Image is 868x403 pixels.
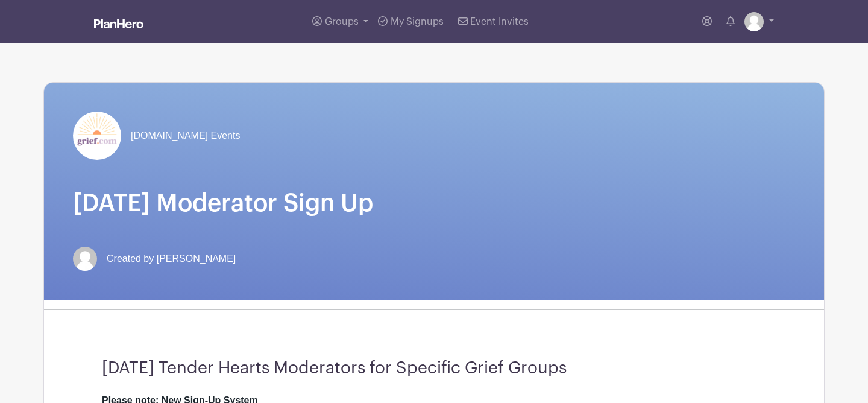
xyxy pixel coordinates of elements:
[325,17,359,27] span: Groups
[107,252,236,266] span: Created by [PERSON_NAME]
[73,112,121,160] img: grief-logo-planhero.png
[470,17,529,27] span: Event Invites
[391,17,444,27] span: My Signups
[94,19,143,28] img: logo_white-6c42ec7e38ccf1d336a20a19083b03d10ae64f83f12c07503d8b9e83406b4c7d.svg
[73,247,97,271] img: default-ce2991bfa6775e67f084385cd625a349d9dcbb7a52a09fb2fda1e96e2d18dcdb.png
[102,358,766,379] h3: [DATE] Tender Hearts Moderators for Specific Grief Groups
[73,189,795,218] h1: [DATE] Moderator Sign Up
[744,12,764,31] img: default-ce2991bfa6775e67f084385cd625a349d9dcbb7a52a09fb2fda1e96e2d18dcdb.png
[131,129,240,143] span: [DOMAIN_NAME] Events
